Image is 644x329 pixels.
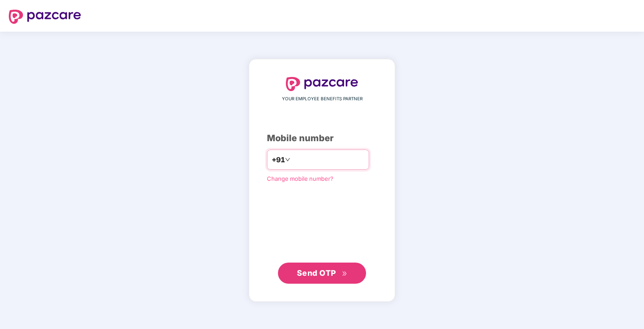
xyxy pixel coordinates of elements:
[278,263,366,284] button: Send OTPdouble-right
[297,268,336,278] span: Send OTP
[286,77,358,91] img: logo
[267,132,377,145] div: Mobile number
[342,271,348,277] span: double-right
[272,154,285,165] span: +91
[285,157,290,162] span: down
[282,95,363,102] span: YOUR EMPLOYEE BENEFITS PARTNER
[9,10,81,24] img: logo
[267,175,333,182] a: Change mobile number?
